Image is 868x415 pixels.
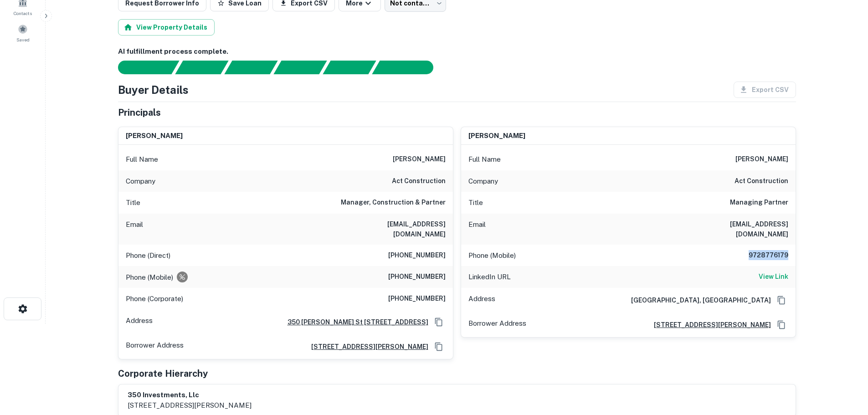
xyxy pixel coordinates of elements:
[126,154,158,165] p: Full Name
[393,154,446,165] h6: [PERSON_NAME]
[388,293,446,304] h6: [PHONE_NUMBER]
[468,293,495,307] p: Address
[323,61,376,74] div: Principals found, still searching for contact information. This may take time...
[730,197,788,208] h6: Managing Partner
[126,219,143,239] p: Email
[468,318,526,332] p: Borrower Address
[128,390,252,400] h6: 350 investments, llc
[388,272,446,282] h6: [PHONE_NUMBER]
[759,272,788,282] h6: View Link
[432,315,446,329] button: Copy Address
[107,61,175,74] div: Sending borrower request to AI...
[388,250,446,261] h6: [PHONE_NUMBER]
[177,272,188,282] div: Requests to not be contacted at this number
[126,293,183,304] p: Phone (Corporate)
[224,61,277,74] div: Documents found, AI parsing details...
[336,219,446,239] h6: [EMAIL_ADDRESS][DOMAIN_NAME]
[16,36,30,43] span: Saved
[126,176,155,187] p: Company
[304,342,428,352] a: [STREET_ADDRESS][PERSON_NAME]
[3,20,43,45] a: Saved
[432,340,446,354] button: Copy Address
[775,293,788,307] button: Copy Address
[468,131,525,141] h6: [PERSON_NAME]
[759,272,788,282] a: View Link
[118,46,796,57] h6: AI fulfillment process complete.
[126,340,184,354] p: Borrower Address
[822,342,868,386] iframe: Chat Widget
[775,318,788,332] button: Copy Address
[118,367,208,380] h5: Corporate Hierarchy
[273,61,327,74] div: Principals found, AI now looking for contact information...
[468,197,483,208] p: Title
[735,154,788,165] h6: [PERSON_NAME]
[280,317,428,327] a: 350 [PERSON_NAME] St [STREET_ADDRESS]
[372,61,444,74] div: AI fulfillment process complete.
[392,176,446,187] h6: act construction
[468,272,511,282] p: LinkedIn URL
[679,219,788,239] h6: [EMAIL_ADDRESS][DOMAIN_NAME]
[341,197,446,208] h6: Manager, Construction & Partner
[118,106,161,119] h5: Principals
[734,176,788,187] h6: act construction
[468,176,498,187] p: Company
[175,61,228,74] div: Your request is received and processing...
[468,250,516,261] p: Phone (Mobile)
[734,250,788,261] h6: 9728776179
[14,10,32,17] span: Contacts
[624,295,771,305] h6: [GEOGRAPHIC_DATA], [GEOGRAPHIC_DATA]
[126,131,183,141] h6: [PERSON_NAME]
[126,197,140,208] p: Title
[126,250,170,261] p: Phone (Direct)
[468,154,501,165] p: Full Name
[468,219,486,239] p: Email
[118,19,215,36] button: View Property Details
[128,400,252,411] p: [STREET_ADDRESS][PERSON_NAME]
[126,315,153,329] p: Address
[647,320,771,330] a: [STREET_ADDRESS][PERSON_NAME]
[126,272,173,283] p: Phone (Mobile)
[118,82,189,98] h4: Buyer Details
